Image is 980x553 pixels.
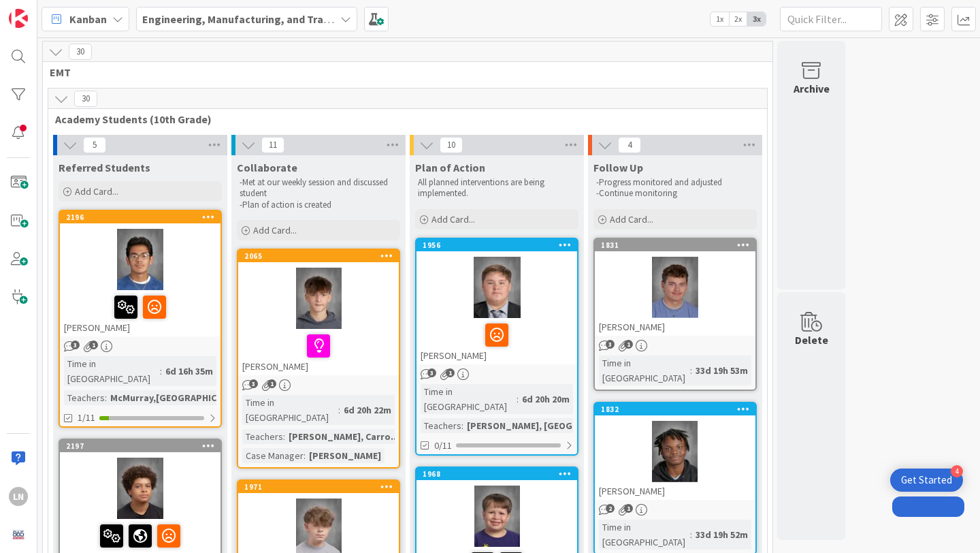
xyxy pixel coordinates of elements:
div: [PERSON_NAME] [306,448,385,463]
span: 11 [261,137,284,153]
div: [PERSON_NAME] [60,290,220,336]
p: -Progress monitored and adjusted [596,177,754,188]
div: 1968 [416,468,577,480]
div: McMurray,[GEOGRAPHIC_DATA], ... [107,390,264,405]
div: 33d 19h 53m [692,363,751,378]
div: Time in [GEOGRAPHIC_DATA] [599,520,690,550]
span: 2x [729,12,747,26]
div: Time in [GEOGRAPHIC_DATA] [242,395,338,425]
p: -Plan of action is created [240,200,397,210]
span: Plan of Action [415,161,485,174]
div: Get Started [901,473,952,487]
span: Follow Up [593,161,643,174]
p: All planned interventions are being implemented. [418,177,576,200]
div: Teachers [242,429,283,444]
span: 30 [74,91,97,107]
div: [PERSON_NAME] [416,318,577,364]
div: 1956[PERSON_NAME] [416,239,577,364]
div: Delete [795,332,828,348]
img: avatar [9,525,28,544]
span: Add Card... [431,213,475,225]
span: Kanban [69,11,107,27]
span: 30 [69,44,92,60]
span: 1 [267,379,276,388]
span: 3 [71,341,80,349]
span: 5 [83,137,106,153]
span: 0/11 [434,439,452,453]
div: 1832[PERSON_NAME] [595,403,755,500]
div: 6d 20h 20m [519,392,573,407]
div: 6d 20h 22m [340,402,395,417]
div: 1971 [244,482,399,492]
div: LN [9,487,28,506]
b: Engineering, Manufacturing, and Transportation [142,12,383,26]
div: 1956 [423,240,577,250]
span: Referred Students [59,161,150,174]
div: 1832 [595,403,755,415]
div: Time in [GEOGRAPHIC_DATA] [599,355,690,385]
div: 6d 16h 35m [162,364,216,379]
div: 2065 [238,250,399,262]
div: 1971 [238,481,399,493]
div: 2196 [66,212,220,222]
div: [PERSON_NAME] [595,482,755,500]
span: 1/11 [78,411,95,425]
span: EMT [50,65,755,79]
div: 2196 [60,211,220,223]
div: 2065[PERSON_NAME] [238,250,399,375]
div: 1831[PERSON_NAME] [595,239,755,336]
span: : [283,429,285,444]
div: [PERSON_NAME] [238,329,399,375]
span: 4 [618,137,641,153]
div: 2197 [66,441,220,451]
span: 1 [624,504,633,513]
div: Archive [794,80,830,97]
span: : [690,527,692,542]
div: 1832 [601,405,755,414]
span: 3x [747,12,766,26]
span: Add Card... [610,213,653,225]
span: Add Card... [75,185,118,197]
span: : [517,392,519,407]
div: Time in [GEOGRAPHIC_DATA] [421,384,517,414]
span: 1 [446,368,455,377]
div: 1831 [595,239,755,251]
div: Teachers [421,418,461,433]
span: 1 [624,340,633,349]
div: 33d 19h 52m [692,527,751,542]
div: [PERSON_NAME], [GEOGRAPHIC_DATA]... [463,418,647,433]
span: Add Card... [253,224,297,236]
input: Quick Filter... [780,7,882,31]
div: 2196[PERSON_NAME] [60,211,220,336]
div: 1968 [423,469,577,479]
span: 2 [606,504,615,513]
span: 10 [440,137,463,153]
img: Visit kanbanzone.com [9,9,28,28]
span: : [338,402,340,417]
div: 1956 [416,239,577,251]
span: : [160,364,162,379]
span: 3 [427,368,436,377]
div: [PERSON_NAME] [595,318,755,336]
span: Academy Students (10th Grade) [55,112,750,126]
span: : [304,448,306,463]
span: 3 [249,379,258,388]
div: Teachers [64,390,105,405]
div: 2197 [60,440,220,452]
span: 1 [89,341,98,349]
div: 2065 [244,251,399,261]
div: Open Get Started checklist, remaining modules: 4 [890,469,963,492]
p: -Met at our weekly session and discussed student [240,177,397,200]
span: : [105,390,107,405]
span: 3 [606,340,615,349]
div: 4 [951,465,963,477]
p: -Continue monitoring [596,188,754,199]
span: : [690,363,692,378]
div: Time in [GEOGRAPHIC_DATA] [64,356,160,386]
div: Case Manager [242,448,304,463]
div: [PERSON_NAME], Carro... [285,429,402,444]
span: Collaborate [237,161,297,174]
div: 1831 [601,240,755,250]
span: : [461,418,463,433]
span: 1x [710,12,729,26]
